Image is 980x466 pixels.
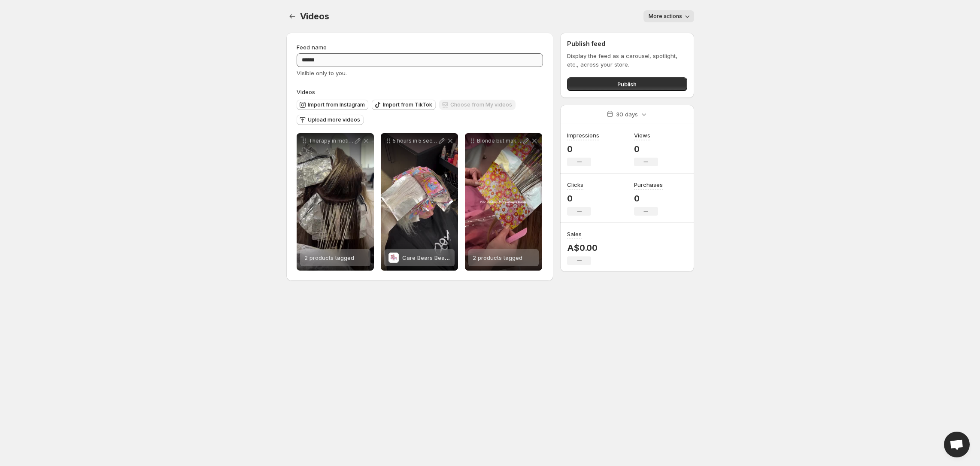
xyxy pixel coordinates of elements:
button: Publish [567,77,687,91]
div: Blonde but make it sculpted For [PERSON_NAME] we created a contoured blonde lived in brightness w... [465,133,542,271]
div: 5 hours in 5 seconds You just cant beat a bright blonde [PERSON_NAME] reveal you cant Using origi... [381,133,458,271]
span: Import from TikTok [383,101,432,108]
p: A$0.00 [567,243,598,253]
h3: Purchases [634,180,663,189]
p: 0 [634,144,658,154]
button: Import from Instagram [297,100,368,110]
p: 0 [567,193,591,204]
h2: Publish feed [567,40,687,48]
p: Blonde but make it sculpted For [PERSON_NAME] we created a contoured blonde lived in brightness w... [477,137,522,144]
div: Therapy in motion one foil at a time foilplacement foiling foilremoval satisfying satifyingvideos... [297,133,374,271]
span: Videos [297,88,315,95]
span: 2 products tagged [304,254,354,261]
p: Therapy in motion one foil at a time foilplacement foiling foilremoval satisfying satifyingvideos... [309,137,353,144]
p: 0 [567,144,599,154]
button: Upload more videos [297,115,364,125]
h3: Sales [567,230,582,238]
button: Settings [286,10,298,22]
h3: Impressions [567,131,599,140]
span: Feed name [297,44,327,51]
span: Import from Instagram [308,101,365,108]
span: Publish [617,80,637,88]
button: Import from TikTok [372,100,436,110]
div: Open chat [944,432,970,457]
h3: Views [634,131,650,140]
p: 0 [634,193,663,204]
span: Visible only to you. [297,70,347,76]
h3: Clicks [567,180,583,189]
p: 30 days [616,110,638,119]
p: 5 hours in 5 seconds You just cant beat a bright blonde [PERSON_NAME] reveal you cant Using origi... [393,137,437,144]
span: More actions [649,13,682,20]
img: Care Bears Bearly Awake - Long Wide (Pre-Cut-Pop-Up Hair Foil) 300 Sheets - 15cm x 35cm [388,253,399,263]
p: Display the feed as a carousel, spotlight, etc., across your store. [567,52,687,69]
span: Videos [300,11,329,21]
span: 2 products tagged [473,254,522,261]
span: Upload more videos [308,116,360,123]
span: Care Bears Bearly Awake - Long Wide (Pre-Cut-Pop-Up Hair Foil) 300 Sheets - 15cm x 35cm [402,254,652,261]
button: More actions [643,10,694,22]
